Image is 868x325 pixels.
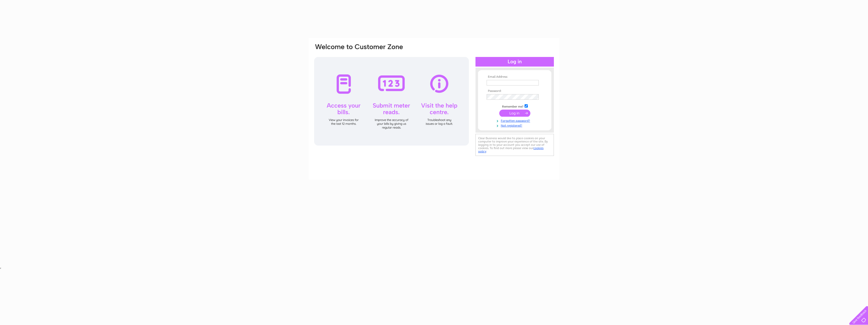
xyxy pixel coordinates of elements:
input: Submit [499,110,530,117]
td: Remember me? [485,104,544,109]
a: Forgotten password? [487,118,544,123]
div: Clear Business would like to place cookies on your computer to improve your experience of the sit... [475,134,554,156]
a: Not registered? [487,123,544,128]
a: cookies policy [478,146,544,153]
th: Password: [485,89,544,93]
th: Email Address: [485,75,544,79]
